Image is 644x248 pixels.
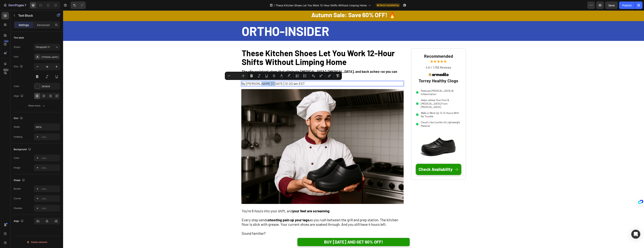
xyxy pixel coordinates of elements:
div: Add... [42,166,59,170]
p: Check Availability [356,156,390,162]
div: Rich Text Editor. Editing area: main [178,71,341,76]
span: / [274,3,275,7]
p: | [368,55,368,59]
div: Background [14,147,32,152]
div: Open Intercom Messenger [631,230,640,239]
span: Every step sends as you rush between the grill and prep station. The kitchen floor is slick with ... [179,207,335,216]
div: Width [14,125,20,129]
p: 4.9 [363,55,367,59]
div: Image [14,166,20,169]
p: Reduces [MEDICAL_DATA] & Inflammation [358,79,398,85]
span: These Kitchen Shoes Let You Work 12-Hour Shifts Without Limping Home [276,3,367,7]
span: Sound familiar? [179,221,203,225]
a: Check Availability [353,153,398,165]
p: 1,752 Reviews [370,55,388,59]
img: gempages_529493087827788838-4bdbada4-cce7-477e-bea6-162e8d40d1a5.png [365,62,386,66]
div: Font [14,55,18,58]
strong: shooting pain up your legs [205,207,246,212]
span: Paragraph 1* [36,45,50,49]
div: Add... [42,207,59,210]
span: Save [608,4,615,7]
span: Need republishing [379,4,399,7]
div: Text style [14,36,24,39]
strong: The slip-resistant clogs that eliminate [MEDICAL_DATA], [MEDICAL_DATA], and back aches—so you can... [179,59,334,67]
strong: your feet are screaming [229,198,266,203]
iframe: Design area [63,10,644,248]
div: Shape [14,178,26,183]
div: Border [14,187,21,190]
div: Add... [42,197,59,200]
div: Editor contextual toolbar [225,72,342,80]
p: ORTHO-INSIDER [179,13,402,29]
div: Publish [622,3,632,7]
img: gempages_529493087827788838-5af57ebd-a008-4c10-a057-e3e2136560c4.png [178,79,341,193]
div: Shadow [14,207,22,210]
p: BUY [DATE] AND GET 60% OFF! [261,229,320,234]
button: Show more [14,102,60,109]
button: Paragraph 1* [34,44,60,50]
div: Padding [14,135,22,139]
div: 450 [4,40,9,43]
h2: Torrey Healthy Clogs [353,67,398,74]
p: Cloud-Like Comfort & Lightweight Material [358,110,398,117]
div: Add... [42,135,59,139]
strong: Autumn Sale: Save 60% OFF! 🔥 [248,1,333,8]
div: Add... [42,187,59,191]
button: Save [605,1,618,9]
div: Size [14,64,24,69]
div: Color [14,156,19,160]
p: Text Block [18,13,50,18]
span: You're 6 hours into your shift, and . [179,198,267,203]
div: Align [14,94,24,99]
p: Walk or Work Up To 12 Hours With No Trouble [358,101,398,108]
div: Color [14,85,19,88]
div: 242424 [42,85,59,88]
p: 7 [25,3,26,7]
p: Settings [19,23,29,27]
span: By [PERSON_NAME] | [DATE] 12:20 am EST [179,71,242,75]
img: gempages_529493087827788838-af5f4dbf-99ae-4498-ad4c-8a5acb56d8cc.png [353,122,398,149]
div: Styles [14,45,20,49]
div: Beta [3,68,9,71]
p: Helps relieve Your Foot & [MEDICAL_DATA] From [MEDICAL_DATA] [358,88,398,98]
div: [PERSON_NAME] [42,55,59,59]
strong: These Kitchen Shoes Let You Work 12-Hour Shifts Without Limping Home [179,38,332,56]
div: Undo/Redo [71,1,86,9]
button: Publish [619,1,635,9]
div: Corner [14,197,21,200]
button: Delete element [14,239,60,245]
div: Align [14,219,24,224]
p: Advanced [37,23,50,27]
div: Add... [42,156,59,160]
h2: Recommended [353,43,398,49]
input: Auto [34,124,60,130]
div: Delete element [27,240,47,244]
div: Show more [28,104,46,108]
div: Size [14,116,24,121]
button: 7 [1,1,28,9]
a: BUY [DATE] AND GET 60% OFF! [234,227,347,236]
